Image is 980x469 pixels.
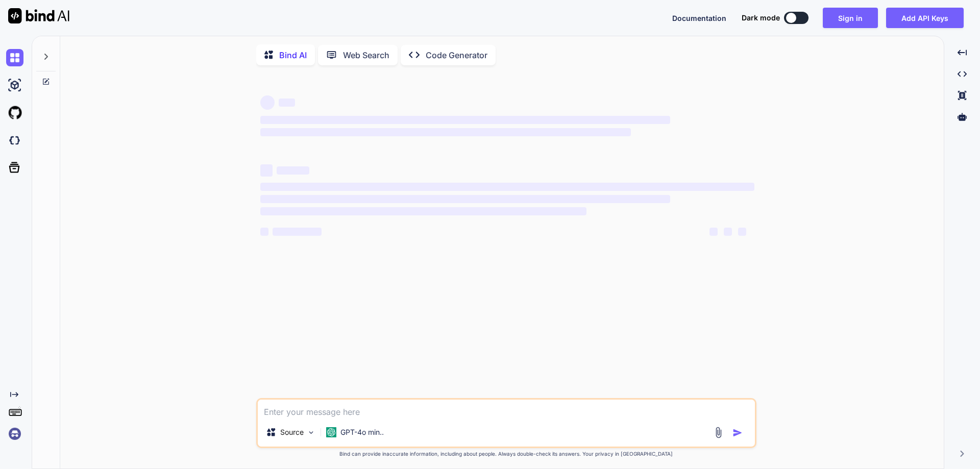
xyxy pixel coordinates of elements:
[6,132,23,149] img: darkCloudIdeIcon
[6,49,23,66] img: chat
[426,49,487,61] p: Code Generator
[326,427,336,437] img: GPT-4o mini
[260,128,631,136] span: ‌
[260,116,670,124] span: ‌
[279,49,307,61] p: Bind AI
[340,427,384,437] p: GPT-4o min..
[886,8,964,28] button: Add API Keys
[732,428,743,438] img: icon
[6,425,23,442] img: signin
[260,164,273,177] span: ‌
[277,166,309,175] span: ‌
[260,195,670,203] span: ‌
[672,13,726,23] button: Documentation
[6,77,23,94] img: ai-studio
[280,427,304,437] p: Source
[260,95,275,110] span: ‌
[713,427,724,438] img: attachment
[307,428,315,437] img: Pick Models
[823,8,878,28] button: Sign in
[742,13,780,23] span: Dark mode
[738,228,746,236] span: ‌
[8,8,69,23] img: Bind AI
[343,49,389,61] p: Web Search
[709,228,718,236] span: ‌
[279,98,295,107] span: ‌
[260,228,268,236] span: ‌
[724,228,732,236] span: ‌
[6,104,23,121] img: githubLight
[260,183,754,191] span: ‌
[672,14,726,22] span: Documentation
[260,207,586,215] span: ‌
[256,450,756,458] p: Bind can provide inaccurate information, including about people. Always double-check its answers....
[273,228,322,236] span: ‌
